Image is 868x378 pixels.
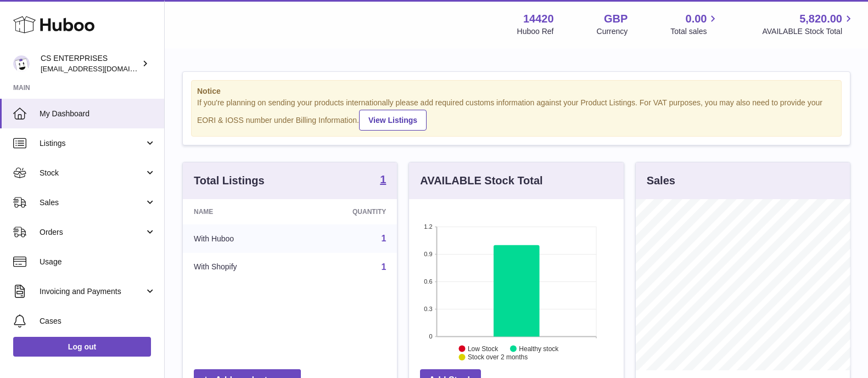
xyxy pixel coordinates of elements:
text: 0.3 [424,306,433,312]
span: AVAILABLE Stock Total [762,26,855,37]
td: With Shopify [183,253,298,281]
a: 1 [381,234,386,243]
text: 0.6 [424,278,433,285]
a: 1 [381,262,386,272]
span: Sales [40,198,144,208]
span: Listings [40,138,144,149]
a: 0.00 Total sales [670,12,719,37]
th: Name [183,199,298,224]
span: Orders [40,227,144,238]
strong: Notice [197,86,836,97]
td: With Huboo [183,224,298,253]
span: [EMAIL_ADDRESS][DOMAIN_NAME] [41,64,161,73]
th: Quantity [298,199,397,224]
text: 0 [429,333,433,340]
a: 5,820.00 AVAILABLE Stock Total [762,12,855,37]
div: CS ENTERPRISES [41,53,139,74]
span: My Dashboard [40,109,156,119]
span: 5,820.00 [799,12,842,26]
h3: Total Listings [194,173,265,188]
span: Usage [40,257,156,267]
a: 1 [380,174,386,187]
h3: AVAILABLE Stock Total [420,173,542,188]
div: Huboo Ref [517,26,554,37]
text: Low Stock [468,345,499,352]
span: 0.00 [686,12,707,26]
div: Currency [597,26,628,37]
text: Healthy stock [519,345,559,352]
strong: GBP [604,12,628,26]
strong: 14420 [523,12,554,26]
span: Invoicing and Payments [40,286,144,297]
a: View Listings [359,110,427,131]
div: If you're planning on sending your products internationally please add required customs informati... [197,98,836,131]
text: 1.2 [424,223,433,230]
a: Log out [13,337,151,357]
img: internalAdmin-14420@internal.huboo.com [13,55,30,72]
text: Stock over 2 months [468,353,528,361]
span: Stock [40,168,144,178]
text: 0.9 [424,251,433,257]
span: Cases [40,316,156,326]
h3: Sales [647,173,675,188]
span: Total sales [670,26,719,37]
strong: 1 [380,174,386,185]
